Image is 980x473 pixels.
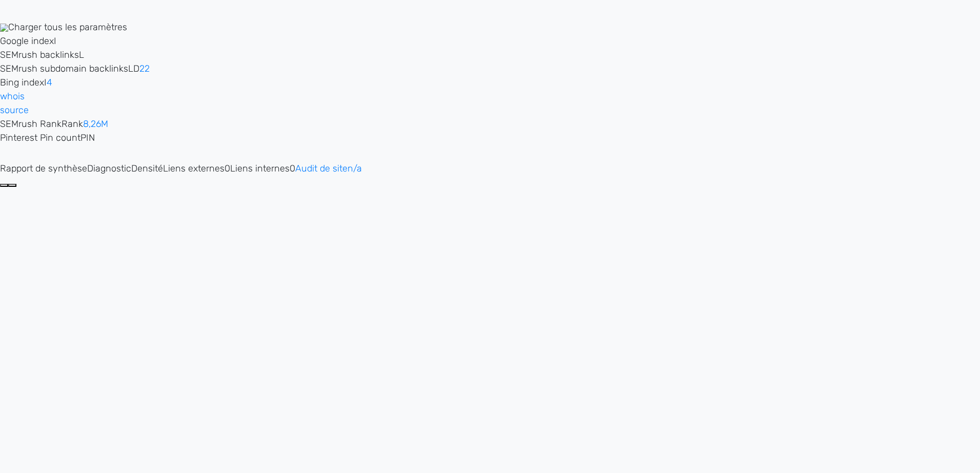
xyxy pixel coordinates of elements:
span: 0 [224,163,230,174]
a: Audit de siten/a [295,163,362,174]
span: I [54,35,56,47]
span: Densité [131,163,163,174]
span: Charger tous les paramètres [8,21,127,33]
span: Audit de site [295,163,348,174]
span: I [44,77,47,88]
span: Liens externes [163,163,224,174]
a: 22 [139,63,150,74]
span: PIN [80,132,95,143]
span: Liens internes [230,163,290,174]
a: 8,26M [83,118,108,130]
span: Diagnostic [87,163,131,174]
span: 0 [290,163,295,174]
span: LD [128,63,139,74]
a: 4 [47,77,52,88]
span: Rank [62,118,83,130]
button: Configurer le panneau [8,184,16,187]
span: L [79,49,84,60]
span: n/a [348,163,362,174]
